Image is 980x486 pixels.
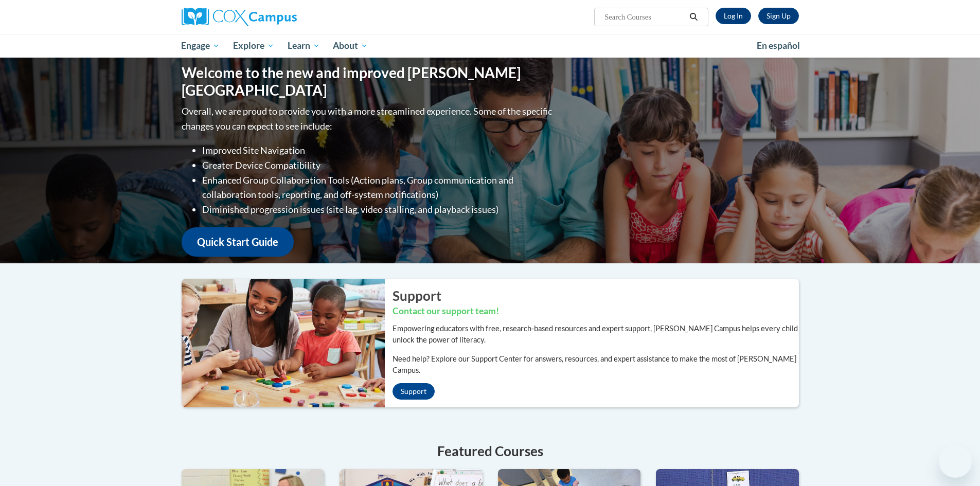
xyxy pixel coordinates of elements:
li: Improved Site Navigation [202,143,555,158]
a: About [326,34,375,58]
span: Engage [181,40,220,52]
li: Enhanced Group Collaboration Tools (Action plans, Group communication and collaboration tools, re... [202,173,555,203]
h4: Featured Courses [182,441,799,461]
a: En español [750,35,807,57]
a: Register [758,8,799,24]
a: Explore [226,34,281,58]
input: Search Courses [603,11,686,23]
p: Overall, we are proud to provide you with a more streamlined experience. Some of the specific cha... [182,104,555,134]
span: Explore [233,40,274,52]
img: ... [174,279,385,407]
a: Quick Start Guide [182,227,294,257]
span: Learn [288,40,320,52]
iframe: Button to launch messaging window [939,445,972,478]
h3: Contact our support team! [393,305,799,318]
div: Main menu [166,34,814,58]
li: Greater Device Compatibility [202,158,555,173]
h1: Welcome to the new and improved [PERSON_NAME][GEOGRAPHIC_DATA] [182,64,555,99]
span: En español [757,40,800,51]
li: Diminished progression issues (site lag, video stalling, and playback issues) [202,202,555,217]
a: Support [393,383,435,400]
a: Learn [281,34,327,58]
h2: Support [393,286,799,305]
span: About [333,40,368,52]
button: Search [686,11,701,23]
a: Log In [716,8,751,24]
p: Empowering educators with free, research-based resources and expert support, [PERSON_NAME] Campus... [393,323,799,346]
p: Need help? Explore our Support Center for answers, resources, and expert assistance to make the m... [393,353,799,376]
img: Cox Campus [182,8,297,26]
a: Cox Campus [182,8,377,26]
a: Engage [175,34,227,58]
